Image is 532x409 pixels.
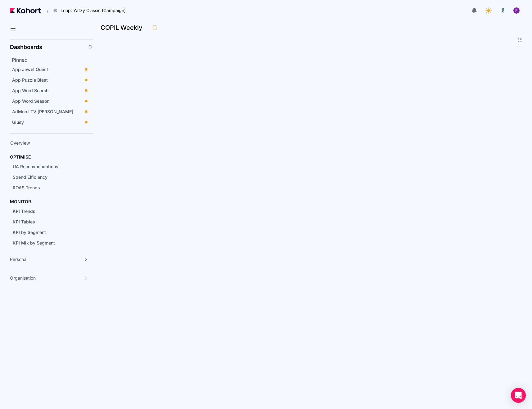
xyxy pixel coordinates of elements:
a: App Word Season [10,97,91,106]
span: App Word Season [12,98,49,104]
a: KPI by Segment [11,228,83,237]
span: App Puzzle Blast [12,77,48,83]
span: Overview [10,140,30,146]
a: KPI Mix by Segment [11,238,83,248]
span: KPI Trends [13,209,35,214]
span: Loop: Yatzy Classic (Campaign) [61,7,126,14]
span: Personal [10,256,27,263]
a: Overview [8,138,83,148]
span: KPI by Segment [13,230,46,235]
span: UA Recommendations [13,164,58,169]
h2: Dashboards [10,44,42,50]
span: Spend Efficiency [13,174,47,180]
span: Giusy [12,119,24,125]
a: AdMon LTV [PERSON_NAME] [10,107,91,116]
span: / [42,7,48,14]
span: App Jewel Quest [12,67,48,72]
a: App Puzzle Blast [10,75,91,85]
span: App Word Search [12,88,48,93]
div: Open Intercom Messenger [511,388,526,403]
a: KPI Tables [11,217,83,227]
img: logo_logo_images_1_20240607072359498299_20240828135028712857.jpeg [500,7,506,14]
a: App Jewel Quest [10,65,91,74]
a: Giusy [10,118,91,127]
span: ROAS Trends [13,185,40,190]
span: Organisation [10,275,36,281]
span: AdMon LTV [PERSON_NAME] [12,109,73,114]
a: App Word Search [10,86,91,95]
h4: MONITOR [10,199,31,205]
span: KPI Mix by Segment [13,240,55,245]
a: KPI Trends [11,207,83,216]
h2: Pinned [12,56,93,64]
button: Fullscreen [517,38,522,43]
h3: COPIL Weekly [101,25,146,31]
span: KPI Tables [13,219,35,224]
a: Spend Efficiency [11,173,83,182]
img: Kohort logo [10,8,41,13]
a: ROAS Trends [11,183,83,192]
h4: OPTIMISE [10,154,31,160]
button: Loop: Yatzy Classic (Campaign) [50,5,132,16]
a: UA Recommendations [11,162,83,171]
